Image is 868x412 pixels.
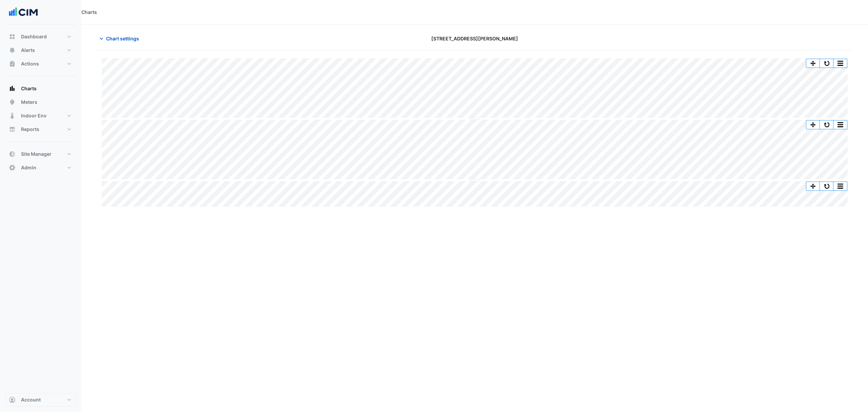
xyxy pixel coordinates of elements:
app-icon: Charts [9,85,16,92]
span: Admin [21,164,36,171]
app-icon: Dashboard [9,33,16,40]
span: Indoor Env [21,112,46,119]
span: Actions [21,60,39,67]
button: Pan [806,59,820,68]
app-icon: Indoor Env [9,112,16,119]
span: [STREET_ADDRESS][PERSON_NAME] [431,35,518,42]
button: Indoor Env [5,109,76,123]
button: Admin [5,161,76,174]
img: Company Logo [8,5,39,19]
button: Pan [806,182,820,190]
app-icon: Reports [9,126,16,133]
span: Site Manager [21,151,52,157]
button: Pan [806,120,820,129]
app-icon: Actions [9,60,16,67]
app-icon: Alerts [9,47,16,54]
button: Reset [820,182,833,190]
span: Meters [21,99,37,106]
button: More Options [833,182,847,190]
button: Reset [820,120,833,129]
button: Reports [5,123,76,136]
button: Meters [5,95,76,109]
button: More Options [833,59,847,68]
span: Alerts [21,47,35,54]
button: More Options [833,120,847,129]
app-icon: Admin [9,164,16,171]
app-icon: Meters [9,99,16,106]
button: Chart settings [98,33,143,44]
div: Charts [81,8,97,16]
button: Reset [820,59,833,68]
span: Reports [21,126,39,133]
button: Alerts [5,43,76,57]
span: Charts [21,85,37,92]
button: Site Manager [5,147,76,161]
button: Account [5,393,76,407]
button: Dashboard [5,30,76,43]
button: Actions [5,57,76,71]
span: Dashboard [21,33,47,40]
app-icon: Site Manager [9,151,16,157]
span: Account [21,396,41,403]
span: Chart settings [106,35,139,42]
button: Charts [5,82,76,95]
